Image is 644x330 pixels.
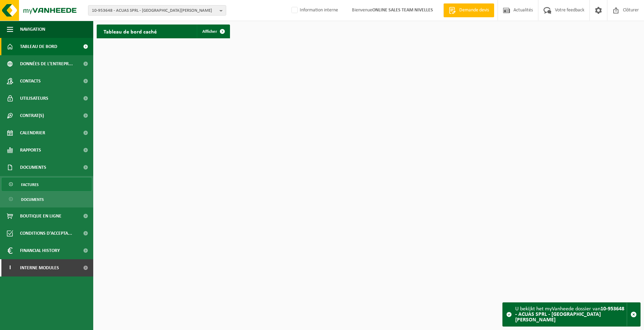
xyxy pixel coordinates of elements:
span: Utilisateurs [20,90,48,107]
span: Contrat(s) [20,107,44,124]
span: Navigation [20,21,45,38]
span: 10-953648 - ACUAS SPRL - [GEOGRAPHIC_DATA][PERSON_NAME] [92,6,217,16]
span: Documents [21,193,44,206]
div: U bekijkt het myVanheede dossier van [515,303,627,326]
span: Rapports [20,142,41,159]
span: Contacts [20,72,41,90]
a: Factures [2,178,92,191]
span: Données de l'entrepr... [20,55,73,72]
span: Documents [20,159,46,176]
strong: ONLINE SALES TEAM NIVELLES [372,8,433,13]
button: 10-953648 - ACUAS SPRL - [GEOGRAPHIC_DATA][PERSON_NAME] [88,5,226,16]
span: Interne modules [20,259,59,276]
span: Conditions d'accepta... [20,225,72,242]
a: Afficher [197,25,229,38]
span: Factures [21,178,39,191]
h2: Tableau de bord caché [97,25,164,38]
span: I [7,259,13,276]
strong: 10-953648 - ACUAS SPRL - [GEOGRAPHIC_DATA][PERSON_NAME] [515,306,624,323]
span: Tableau de bord [20,38,57,55]
span: Financial History [20,242,60,259]
span: Calendrier [20,124,45,142]
label: Information interne [290,5,338,16]
a: Demande devis [443,3,494,17]
span: Afficher [202,29,217,34]
span: Boutique en ligne [20,207,61,225]
span: Demande devis [458,7,491,14]
a: Documents [2,193,92,206]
